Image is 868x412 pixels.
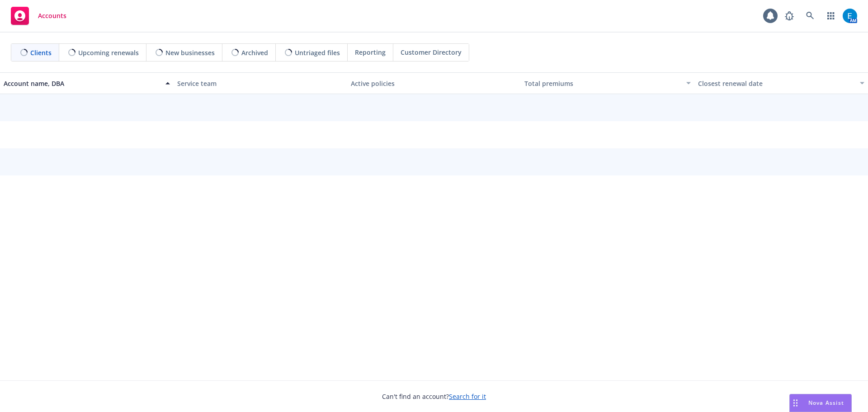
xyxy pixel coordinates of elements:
button: Total premiums [521,72,694,94]
span: Customer Directory [401,47,462,57]
a: Accounts [7,3,70,28]
button: Active policies [347,72,521,94]
div: Drag to move [790,394,801,412]
div: Account name, DBA [4,79,160,88]
div: Active policies [351,79,517,88]
span: Can't find an account? [382,392,486,401]
span: Upcoming renewals [78,48,139,57]
span: Reporting [355,47,386,57]
a: Switch app [822,7,840,25]
a: Report a Bug [780,7,798,25]
span: Accounts [38,12,66,19]
span: Nova Assist [808,399,844,407]
span: New businesses [165,48,215,57]
span: Clients [30,48,52,57]
button: Nova Assist [789,394,852,412]
div: Total premiums [524,79,681,88]
button: Service team [174,72,347,94]
a: Search for it [449,392,486,401]
span: Untriaged files [295,48,340,57]
span: Archived [241,48,268,57]
a: Search [801,7,819,25]
div: Service team [177,79,344,88]
div: Closest renewal date [698,79,854,88]
button: Closest renewal date [694,72,868,94]
img: photo [843,9,857,23]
